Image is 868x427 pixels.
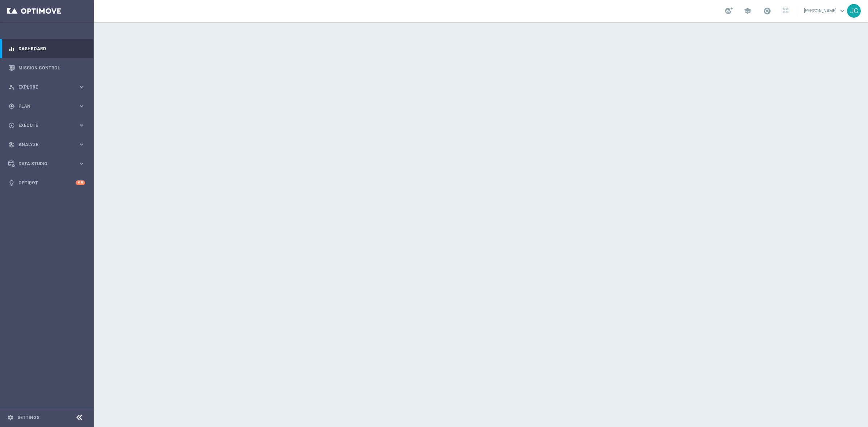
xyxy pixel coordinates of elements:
i: person_search [8,84,15,90]
span: Analyze [18,142,78,147]
i: keyboard_arrow_right [78,103,85,110]
button: lightbulb Optibot +10 [8,180,85,186]
i: keyboard_arrow_right [78,160,85,167]
div: Data Studio [8,161,78,167]
a: Dashboard [18,39,85,58]
span: school [744,7,752,15]
button: gps_fixed Plan keyboard_arrow_right [8,103,85,109]
i: settings [7,414,14,421]
button: play_circle_outline Execute keyboard_arrow_right [8,123,85,128]
i: equalizer [8,46,15,52]
a: Settings [17,415,39,420]
div: +10 [76,180,85,185]
span: Data Studio [18,162,78,166]
span: Explore [18,85,78,89]
i: play_circle_outline [8,122,15,129]
button: person_search Explore keyboard_arrow_right [8,84,85,90]
button: track_changes Analyze keyboard_arrow_right [8,142,85,148]
div: JG [847,4,861,18]
a: Optibot [18,173,76,192]
div: Explore [8,84,78,90]
div: Plan [8,103,78,110]
button: equalizer Dashboard [8,46,85,52]
button: Data Studio keyboard_arrow_right [8,161,85,167]
div: Optibot [8,173,85,192]
i: keyboard_arrow_right [78,122,85,129]
button: Mission Control [8,65,85,71]
a: [PERSON_NAME]keyboard_arrow_down [803,5,847,16]
i: keyboard_arrow_right [78,84,85,90]
span: keyboard_arrow_down [838,7,846,15]
span: Execute [18,123,78,128]
i: gps_fixed [8,103,15,110]
i: keyboard_arrow_right [78,141,85,148]
a: Mission Control [18,58,85,77]
div: Mission Control [8,58,85,77]
i: lightbulb [8,180,15,186]
div: Analyze [8,141,78,148]
span: Plan [18,104,78,108]
i: track_changes [8,141,15,148]
div: Execute [8,122,78,129]
div: Dashboard [8,39,85,58]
